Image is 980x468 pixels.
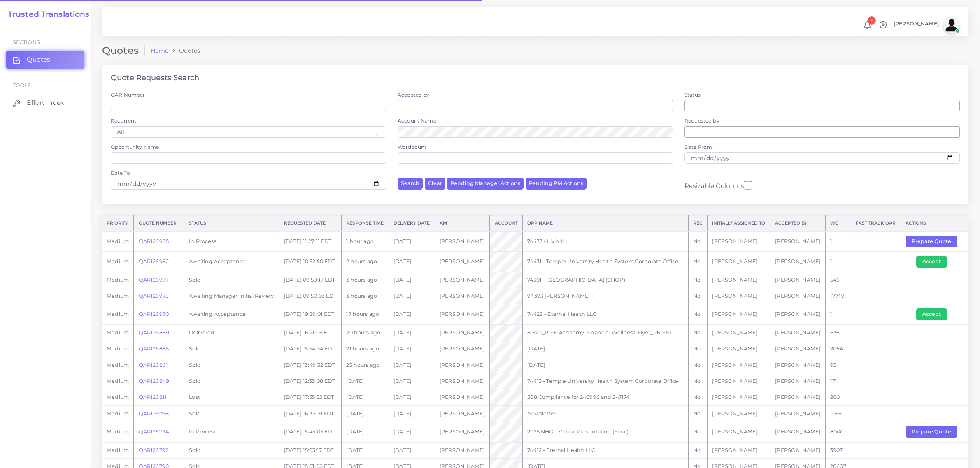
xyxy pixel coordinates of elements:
th: Requested Date [279,216,342,231]
td: [PERSON_NAME] [435,422,490,442]
span: [PERSON_NAME] [894,21,939,27]
td: 1 [825,304,851,324]
a: Quotes [6,51,84,68]
label: QAR Number [111,91,145,98]
td: 3 hours ago [342,288,389,304]
td: [PERSON_NAME] [708,304,770,324]
a: Accept [916,258,953,264]
td: [DATE] [389,442,435,458]
label: Wordcount [398,144,426,151]
span: Tools [13,82,31,88]
td: [PERSON_NAME] [708,422,770,442]
td: [DATE] [389,304,435,324]
td: [PERSON_NAME] [708,252,770,272]
td: Awaiting Acceptance [184,304,279,324]
td: [DATE] [389,272,435,288]
td: [PERSON_NAME] [708,341,770,357]
td: [PERSON_NAME] [708,231,770,252]
td: [PERSON_NAME] [708,324,770,341]
button: Prepare Quote [906,426,957,438]
td: [DATE] [389,373,435,389]
td: [PERSON_NAME] [435,442,490,458]
td: [PERSON_NAME] [708,389,770,405]
td: No [688,272,708,288]
td: Lost [184,389,279,405]
span: medium [107,447,129,453]
td: [DATE] [523,357,689,373]
td: [PERSON_NAME] [708,272,770,288]
span: medium [107,410,129,417]
label: Resizable Columns [684,180,752,190]
a: QAR126861 [139,362,168,368]
td: 200 [825,389,851,405]
td: 17749 [825,288,851,304]
th: Actions [901,216,968,231]
th: Accepted by [770,216,826,231]
td: No [688,304,708,324]
td: [DATE] 15:03:17 EDT [279,442,342,458]
td: [DATE] [389,231,435,252]
td: [PERSON_NAME] [435,405,490,422]
td: [DATE] [389,288,435,304]
td: [PERSON_NAME] [770,442,826,458]
td: [DATE] [389,341,435,357]
td: Sold [184,357,279,373]
td: [DATE] 13:49:32 EDT [279,357,342,373]
li: Quotes [168,46,200,55]
td: [DATE] [389,405,435,422]
h4: Quote Requests Search [111,74,199,83]
a: QAR126885 [139,345,169,352]
a: QAR126977 [139,277,168,283]
span: medium [107,345,129,352]
td: 1056 [825,405,851,422]
td: [DATE] [523,341,689,357]
a: QAR126982 [139,258,169,264]
td: [DATE] 16:21:06 EDT [279,324,342,341]
th: REC [688,216,708,231]
a: QAR126889 [139,329,169,336]
td: 636 [825,324,851,341]
span: medium [107,258,129,264]
td: [DATE] [389,389,435,405]
label: Opportunity Name [111,144,159,151]
td: [DATE] 15:45:03 EDT [279,422,342,442]
span: medium [107,378,129,384]
th: Response Time [342,216,389,231]
td: [DATE] [342,405,389,422]
a: QAR126794 [139,429,169,435]
td: 8000 [825,422,851,442]
td: [PERSON_NAME] [770,373,826,389]
td: In Process [184,231,279,252]
td: Delivered [184,324,279,341]
a: Home [151,46,169,55]
td: [PERSON_NAME] [770,252,826,272]
td: No [688,231,708,252]
td: No [688,288,708,304]
td: 93 [825,357,851,373]
span: medium [107,311,129,317]
span: medium [107,238,129,244]
input: Resizable Columns [744,180,752,190]
td: [PERSON_NAME] [708,442,770,458]
td: [PERSON_NAME] [708,288,770,304]
td: [DATE] 10:52:50 EDT [279,252,342,272]
span: medium [107,329,129,336]
td: [PERSON_NAME] [435,373,490,389]
td: Sold [184,272,279,288]
td: [DATE] [342,373,389,389]
a: Accept [916,311,953,317]
td: No [688,422,708,442]
th: Quote Number [134,216,184,231]
td: [DATE] 19:29:01 EDT [279,304,342,324]
td: 3907 [825,442,851,458]
span: 1 [868,16,876,25]
a: [PERSON_NAME]avatar [889,17,963,33]
button: Accept [916,308,947,320]
span: medium [107,362,129,368]
td: [PERSON_NAME] [770,357,826,373]
label: Date From [684,144,712,151]
td: 508 Compliance for 246996 and 247174 [523,389,689,405]
td: [PERSON_NAME] [435,288,490,304]
td: Awaiting Acceptance [184,252,279,272]
label: Status [684,91,701,98]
